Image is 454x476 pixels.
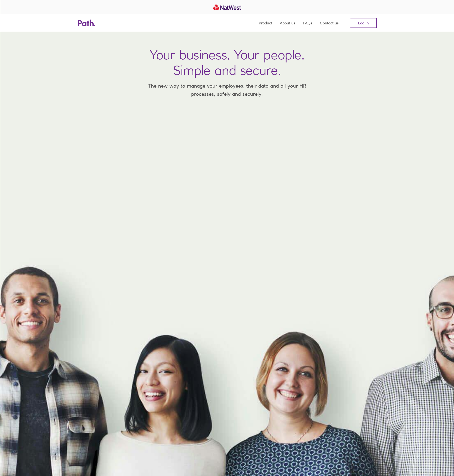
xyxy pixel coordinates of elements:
[350,18,377,28] a: Log in
[150,47,305,78] h1: Your business. Your people. Simple and secure.
[320,14,339,32] a: Contact us
[141,82,313,98] p: The new way to manage your employees, their data and all your HR processes, safely and securely.
[303,14,312,32] a: FAQs
[259,14,272,32] a: Product
[280,14,295,32] a: About us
